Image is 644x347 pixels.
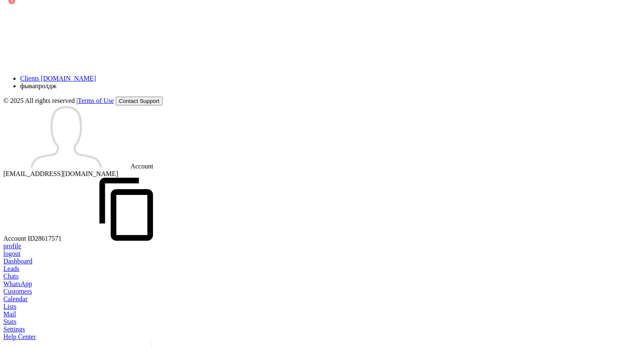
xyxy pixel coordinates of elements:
[3,242,21,250] a: profile
[3,250,21,257] a: logout
[119,98,159,104] span: Contact Support
[3,273,641,280] a: Chats
[130,163,153,170] span: Account
[20,82,57,89] span: фывапролдж
[3,303,641,310] a: Lists
[3,170,641,178] div: [EMAIL_ADDRESS][DOMAIN_NAME]
[3,235,189,242] span: Account ID
[3,265,641,273] a: Leads
[116,97,163,104] a: Contact Support
[20,75,96,82] a: Clients [DOMAIN_NAME]
[3,258,641,265] a: Dashboard
[3,318,641,326] a: Stats
[78,97,114,104] a: Terms of Use
[35,235,189,242] span: 28617571
[116,97,163,105] button: Contact Support
[3,310,641,318] a: Mail
[3,295,641,303] a: Calendar
[3,280,641,288] a: WhatsApp
[3,326,641,333] a: Settings
[3,333,641,341] a: Help Center
[3,97,116,104] span: © 2025 All rights reserved |
[3,288,641,295] a: Customers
